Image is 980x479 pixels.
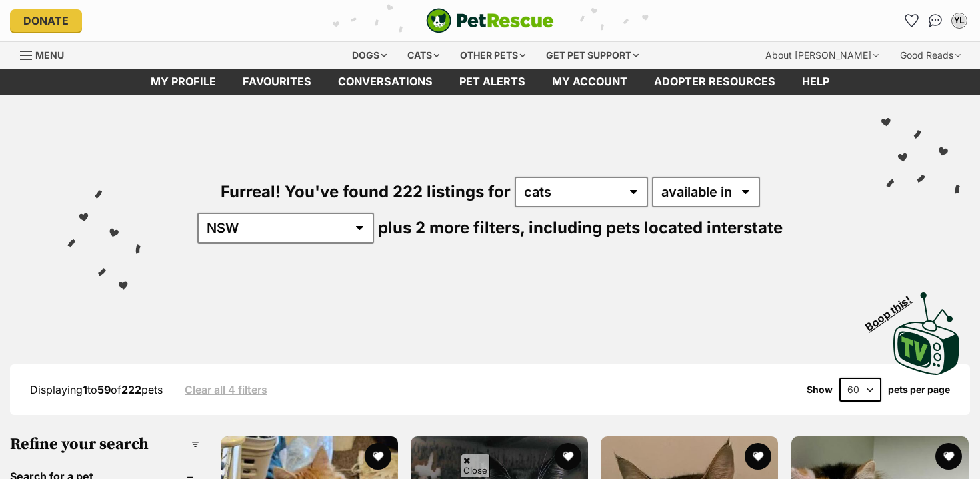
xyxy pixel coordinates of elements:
[446,69,539,95] a: Pet alerts
[343,42,396,69] div: Dogs
[789,69,843,95] a: Help
[641,69,789,95] a: Adopter resources
[925,10,946,31] a: Conversations
[10,9,82,32] a: Donate
[365,443,391,470] button: favourite
[378,218,525,237] span: plus 2 more filters,
[20,42,73,66] a: Menu
[555,443,581,470] button: favourite
[929,14,943,27] img: chat-41dd97257d64d25036548639549fe6c8038ab92f7586957e7f3b1b290dea8141.svg
[901,10,922,31] a: Favourites
[756,42,888,69] div: About [PERSON_NAME]
[891,42,970,69] div: Good Reads
[901,10,970,31] ul: Account quick links
[229,69,325,95] a: Favourites
[461,454,490,477] span: Close
[426,8,554,33] a: PetRescue
[325,69,446,95] a: conversations
[537,42,648,69] div: Get pet support
[863,285,925,333] span: Boop this!
[935,443,962,470] button: favourite
[137,69,229,95] a: My profile
[426,8,554,33] img: logo-cat-932fe2b9b8326f06289b0f2fb663e598f794de774fb13d1741a6617ecf9a85b4.svg
[398,42,449,69] div: Cats
[97,383,111,396] strong: 59
[745,443,772,470] button: favourite
[83,383,87,396] strong: 1
[807,384,833,395] span: Show
[888,384,950,395] label: pets per page
[30,383,163,396] span: Displaying to of pets
[539,69,641,95] a: My account
[121,383,141,396] strong: 222
[35,49,64,61] span: Menu
[893,280,960,378] a: Boop this!
[949,10,970,31] button: My account
[529,218,783,237] span: including pets located interstate
[221,182,511,201] span: Furreal! You've found 222 listings for
[953,14,966,27] div: YL
[185,384,267,396] a: Clear all 4 filters
[451,42,535,69] div: Other pets
[893,292,960,375] img: PetRescue TV logo
[10,435,199,454] h3: Refine your search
